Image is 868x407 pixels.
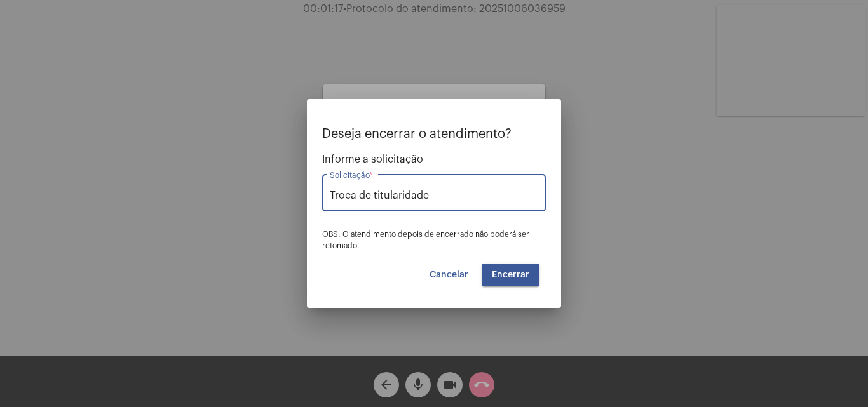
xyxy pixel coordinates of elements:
span: OBS: O atendimento depois de encerrado não poderá ser retomado. [322,230,529,250]
button: Encerrar [482,264,539,286]
span: Informe a solicitação [322,154,546,165]
span: Cancelar [430,270,468,279]
button: Cancelar [419,264,478,286]
span: Encerrar [492,270,529,279]
p: Deseja encerrar o atendimento? [322,127,546,141]
input: Buscar solicitação [330,190,538,201]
